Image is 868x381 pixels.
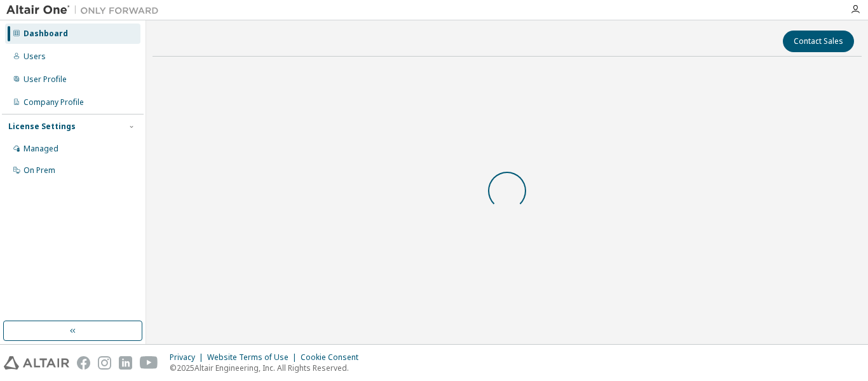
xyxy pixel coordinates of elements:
p: © 2025 Altair Engineering, Inc. All Rights Reserved. [170,363,366,373]
img: linkedin.svg [119,356,132,370]
img: Altair One [6,4,165,17]
div: License Settings [8,121,76,132]
div: Privacy [170,352,207,363]
button: Contact Sales [783,31,854,52]
div: Website Terms of Use [207,352,301,363]
div: Dashboard [24,29,68,39]
img: facebook.svg [77,356,90,370]
div: Users [24,52,46,62]
img: youtube.svg [140,356,158,370]
div: Managed [24,144,58,154]
div: On Prem [24,165,55,176]
img: instagram.svg [98,356,111,370]
div: Cookie Consent [301,352,366,363]
div: User Profile [24,74,67,85]
img: altair_logo.svg [4,356,69,370]
div: Company Profile [24,97,84,107]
